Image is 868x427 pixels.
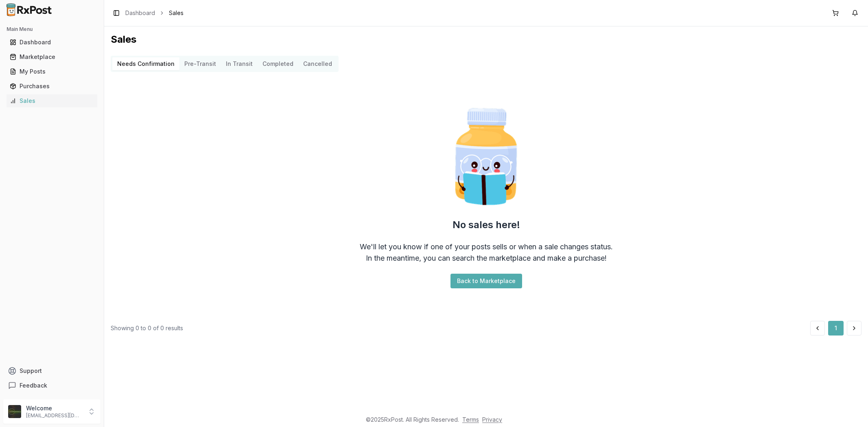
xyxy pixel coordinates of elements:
a: My Posts [7,64,97,79]
button: In Transit [221,57,258,70]
div: We'll let you know if one of your posts sells or when a sale changes status. [360,241,613,253]
a: Dashboard [7,35,97,50]
button: Marketplace [3,50,101,63]
div: Purchases [10,82,94,90]
div: Sales [10,97,94,105]
h2: No sales here! [453,218,520,231]
button: Support [3,364,101,378]
span: Feedback [20,381,47,390]
button: My Posts [3,65,101,78]
button: Completed [258,57,298,70]
h1: Sales [111,33,861,46]
button: Needs Confirmation [112,57,179,70]
button: Back to Marketplace [450,274,522,288]
button: Sales [3,94,101,107]
a: Dashboard [125,9,155,17]
p: [EMAIL_ADDRESS][DOMAIN_NAME] [26,412,83,419]
div: Marketplace [10,53,94,61]
nav: breadcrumb [125,9,184,17]
span: Sales [169,9,184,17]
a: Marketplace [7,50,97,64]
div: In the meantime, you can search the marketplace and make a purchase! [366,253,607,264]
button: Feedback [3,378,101,393]
img: RxPost Logo [3,3,55,16]
div: Showing 0 to 0 of 0 results [111,324,183,332]
button: Purchases [3,80,101,93]
img: User avatar [8,405,21,418]
button: Dashboard [3,36,101,49]
a: Purchases [7,79,97,94]
h2: Main Menu [7,26,97,33]
a: Sales [7,94,97,108]
button: Pre-Transit [179,57,221,70]
button: Cancelled [298,57,337,70]
button: 1 [828,321,844,335]
a: Privacy [482,416,502,423]
p: Welcome [26,404,83,412]
img: Smart Pill Bottle [434,105,538,209]
a: Terms [462,416,479,423]
div: Dashboard [10,38,94,46]
div: My Posts [10,68,94,76]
